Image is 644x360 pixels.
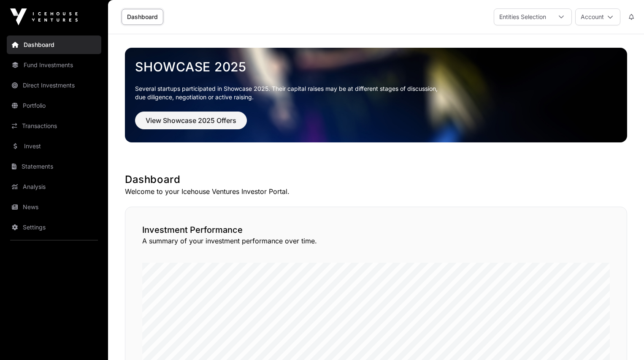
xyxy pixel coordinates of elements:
[7,56,101,74] a: Fund Investments
[125,48,627,142] img: Showcase 2025
[7,157,101,176] a: Statements
[7,218,101,237] a: Settings
[125,186,627,196] p: Welcome to your Icehouse Ventures Investor Portal.
[575,8,620,25] button: Account
[122,9,163,25] a: Dashboard
[7,96,101,115] a: Portfolio
[7,177,101,196] a: Analysis
[142,224,610,236] h2: Investment Performance
[7,117,101,135] a: Transactions
[7,137,101,155] a: Invest
[125,173,627,186] h1: Dashboard
[135,120,247,128] a: View Showcase 2025 Offers
[7,198,101,216] a: News
[7,76,101,95] a: Direct Investments
[142,236,610,246] p: A summary of your investment performance over time.
[7,35,101,54] a: Dashboard
[135,59,617,74] a: Showcase 2025
[135,85,617,101] p: Several startups participated in Showcase 2025. Their capital raises may be at different stages o...
[146,115,236,125] span: View Showcase 2025 Offers
[10,8,78,25] img: Icehouse Ventures Logo
[494,9,551,25] div: Entities Selection
[602,319,644,360] iframe: Chat Widget
[135,112,247,129] button: View Showcase 2025 Offers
